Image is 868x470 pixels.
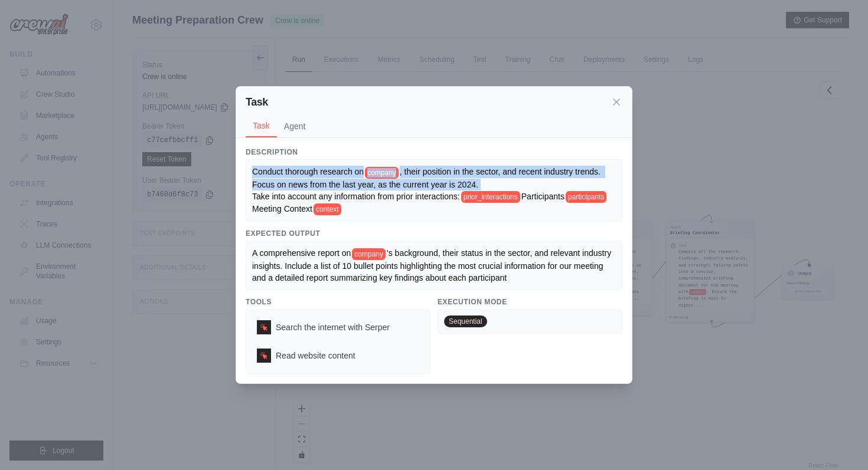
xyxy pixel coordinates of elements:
span: Search the internet with Serper [276,321,390,333]
span: company [352,248,386,260]
span: company [365,167,399,179]
span: 's background, their status in the sector, and relevant industry insights. Include a list of 10 b... [252,248,614,282]
h3: Expected Output [246,229,622,238]
span: Conduct thorough research on [252,167,364,176]
span: Meeting Context [252,204,312,213]
h3: Execution Mode [438,297,622,307]
span: Sequential [444,315,487,327]
span: Participants [521,192,564,201]
h3: Description [246,147,622,157]
span: participants [566,191,606,203]
button: Agent [277,115,313,137]
span: prior_interactions [461,191,520,203]
span: Read website content [276,350,355,361]
h3: Tools [246,297,430,307]
span: context [314,203,341,215]
span: A comprehensive report on [252,248,351,258]
span: , their position in the sector, and recent industry trends. Focus on news from the last year, as ... [252,167,603,201]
